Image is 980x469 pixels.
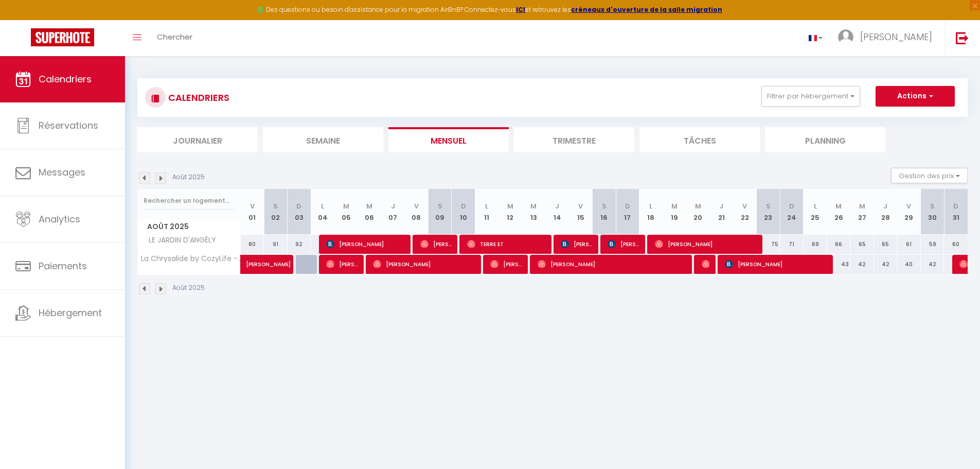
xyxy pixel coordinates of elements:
[288,189,311,235] th: 03
[891,168,968,183] button: Gestion des prix
[485,201,488,211] abbr: L
[39,306,102,319] span: Hébergement
[709,189,733,235] th: 21
[733,189,757,235] th: 22
[428,189,452,235] th: 09
[578,201,583,211] abbr: V
[507,201,513,211] abbr: M
[766,201,771,211] abbr: S
[804,235,827,254] div: 69
[358,189,381,235] th: 06
[420,234,452,254] span: [PERSON_NAME]
[326,254,358,274] span: [PERSON_NAME]
[296,201,301,211] abbr: D
[39,73,92,85] span: Calendriers
[850,189,874,235] th: 27
[39,259,87,272] span: Paiements
[157,31,192,42] span: Chercher
[874,189,898,235] th: 28
[827,189,850,235] th: 26
[538,254,687,274] span: [PERSON_NAME]
[263,127,383,152] li: Semaine
[827,235,850,254] div: 66
[930,201,935,211] abbr: S
[522,189,546,235] th: 13
[921,255,945,274] div: 42
[388,127,509,152] li: Mensuel
[639,189,663,235] th: 18
[288,235,311,254] div: 92
[921,235,945,254] div: 59
[137,127,258,152] li: Journalier
[241,235,264,254] div: 80
[742,201,747,211] abbr: V
[516,5,525,14] a: ICI
[391,201,395,211] abbr: J
[616,189,639,235] th: 17
[139,255,242,263] span: La Chrysalide by CozyLife - Centre ville
[343,201,349,211] abbr: M
[414,201,419,211] abbr: V
[702,254,709,274] span: [PERSON_NAME]
[39,166,85,179] span: Messages
[649,201,652,211] abbr: L
[166,86,229,109] h3: CALENDRIERS
[555,201,559,211] abbr: J
[334,189,358,235] th: 05
[719,201,723,211] abbr: J
[144,192,235,210] input: Rechercher un logement...
[695,201,701,211] abbr: M
[405,189,429,235] th: 08
[149,20,200,56] a: Chercher
[953,201,958,211] abbr: D
[326,234,405,254] span: [PERSON_NAME]
[241,189,264,235] th: 01
[561,234,592,254] span: [PERSON_NAME]
[452,189,475,235] th: 10
[897,235,921,254] div: 61
[569,189,593,235] th: 15
[172,283,205,293] p: Août 2025
[373,254,475,274] span: [PERSON_NAME]
[498,189,522,235] th: 12
[859,201,865,211] abbr: M
[944,235,968,254] div: 60
[757,235,780,254] div: 75
[139,235,219,246] span: LE JARDIN D'ANGÉLY
[241,255,264,274] a: [PERSON_NAME]
[830,20,945,56] a: ... [PERSON_NAME]
[838,29,853,45] img: ...
[761,86,860,107] button: Filtrer par hébergement
[804,189,827,235] th: 25
[757,189,780,235] th: 23
[655,234,757,254] span: [PERSON_NAME]
[592,189,616,235] th: 16
[789,201,794,211] abbr: D
[780,189,804,235] th: 24
[461,201,466,211] abbr: D
[381,189,405,235] th: 07
[571,5,722,14] strong: créneaux d'ouverture de la salle migration
[671,201,678,211] abbr: M
[944,189,968,235] th: 31
[765,127,885,152] li: Planning
[321,201,324,211] abbr: L
[530,201,537,211] abbr: M
[172,172,205,182] p: Août 2025
[250,201,255,211] abbr: V
[366,201,372,211] abbr: M
[874,255,898,274] div: 42
[874,235,898,254] div: 65
[686,189,710,235] th: 20
[545,189,569,235] th: 14
[835,201,842,211] abbr: M
[860,30,932,43] span: [PERSON_NAME]
[264,189,288,235] th: 02
[39,213,80,225] span: Analytics
[814,201,817,211] abbr: L
[273,201,278,211] abbr: S
[780,235,804,254] div: 71
[663,189,686,235] th: 19
[608,234,639,254] span: [PERSON_NAME]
